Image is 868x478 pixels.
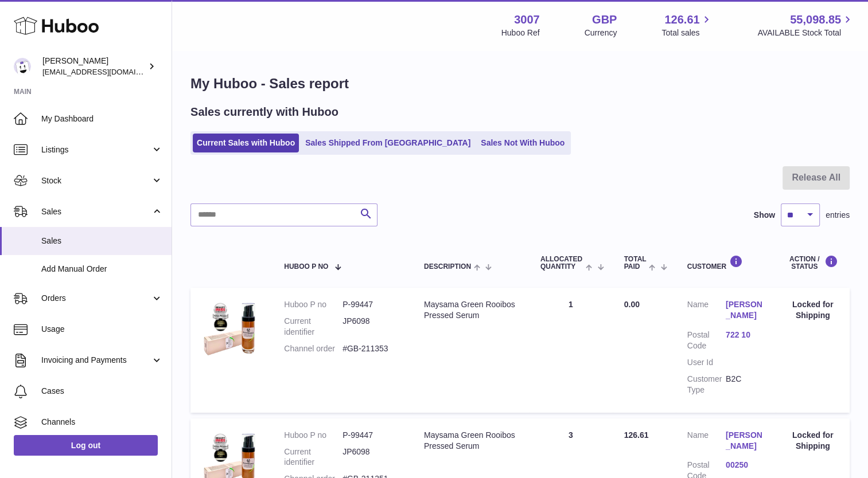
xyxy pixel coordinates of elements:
span: Sales [41,236,163,246]
a: [PERSON_NAME] [726,299,764,321]
div: Maysama Green Rooibos Pressed Serum [424,299,517,321]
h1: My Huboo - Sales report [190,75,850,93]
dd: JP6098 [342,446,401,468]
span: entries [826,210,850,221]
span: Total sales [661,28,713,38]
span: 55,098.85 [790,12,841,28]
img: bevmay@maysama.com [14,58,31,75]
dd: JP6098 [342,316,401,338]
strong: 3007 [514,12,540,28]
span: Listings [41,144,151,155]
a: 126.61 Total sales [661,12,713,38]
dd: B2C [726,374,764,395]
a: 55,098.85 AVAILABLE Stock Total [757,12,854,38]
span: [EMAIL_ADDRESS][DOMAIN_NAME] [42,67,169,76]
span: 0.00 [624,300,640,309]
span: Cases [41,386,163,397]
span: 126.61 [664,12,699,28]
span: Usage [41,324,163,335]
dt: Postal Code [687,330,726,351]
dt: Current identifier [284,316,342,338]
td: 1 [529,288,613,412]
div: Locked for Shipping [787,430,838,452]
a: [PERSON_NAME] [726,430,764,452]
span: Sales [41,206,151,217]
dd: P-99447 [342,299,401,310]
span: My Dashboard [41,113,163,124]
a: 00250 [726,460,764,471]
dt: Huboo P no [284,299,342,310]
span: Huboo P no [284,263,328,271]
span: Orders [41,293,151,304]
span: Description [424,263,471,271]
a: Sales Shipped From [GEOGRAPHIC_DATA] [301,134,474,152]
span: Add Manual Order [41,264,163,275]
dt: Huboo P no [284,430,342,441]
dt: User Id [687,357,726,368]
div: Locked for Shipping [787,299,838,321]
div: Currency [585,28,617,38]
dt: Customer Type [687,374,726,395]
a: Log out [14,435,158,456]
dt: Name [687,430,726,455]
div: Customer [687,255,765,271]
span: Channels [41,417,163,428]
span: Total paid [624,256,647,271]
dd: #GB-211353 [342,343,401,354]
dt: Name [687,299,726,324]
span: Stock [41,175,151,186]
strong: GBP [592,12,617,28]
dt: Current identifier [284,446,342,468]
dd: P-99447 [342,430,401,441]
span: 126.61 [624,430,649,440]
img: 30071627552388.png [202,299,259,356]
span: Invoicing and Payments [41,355,151,366]
span: AVAILABLE Stock Total [757,28,854,38]
a: Current Sales with Huboo [193,134,299,152]
dt: Channel order [284,343,342,354]
h2: Sales currently with Huboo [190,104,338,120]
span: ALLOCATED Quantity [540,256,583,271]
div: [PERSON_NAME] [42,56,146,77]
div: Action / Status [787,255,838,271]
div: Huboo Ref [501,28,540,38]
a: Sales Not With Huboo [477,134,569,152]
div: Maysama Green Rooibos Pressed Serum [424,430,517,452]
a: 722 10 [726,330,764,340]
label: Show [754,210,775,221]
